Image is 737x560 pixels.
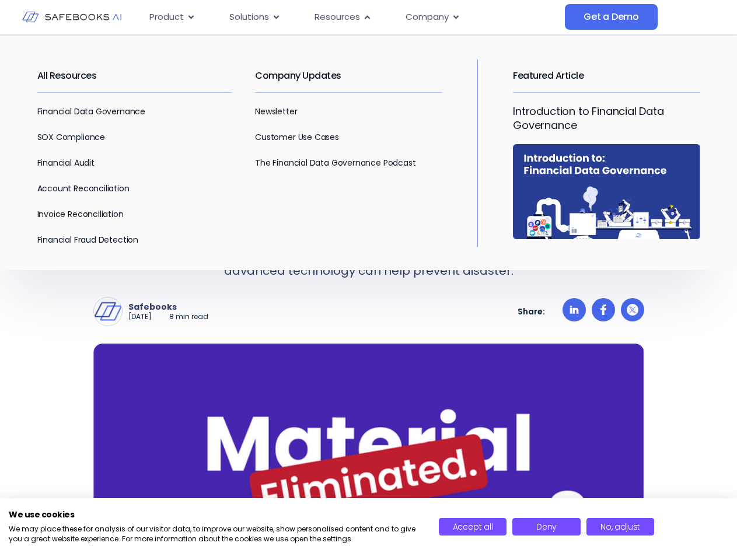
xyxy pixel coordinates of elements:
a: Financial Data Governance [37,106,146,117]
a: Financial Audit [37,157,95,169]
h2: Company Updates [255,60,442,92]
div: Menu Toggle [140,6,565,29]
h2: We use cookies [9,509,421,520]
span: Solutions [229,10,269,24]
a: Financial Fraud Detection [37,234,139,246]
a: The Financial Data Governance Podcast [255,157,415,169]
button: Accept all cookies [439,518,507,535]
span: Deny [536,521,557,533]
span: Accept all [453,521,493,533]
a: All Resources [37,69,97,82]
p: Safebooks [128,302,208,312]
a: Invoice Reconciliation [37,208,124,220]
a: Customer Use Cases [255,131,339,143]
p: We may place these for analysis of our visitor data, to improve our website, show personalised co... [9,524,421,544]
span: Get a Demo [584,11,639,23]
span: Product [149,10,184,24]
a: SOX Compliance [37,131,105,143]
a: Account Reconciliation [37,183,130,194]
button: Deny all cookies [512,518,581,535]
nav: Menu [140,6,565,29]
p: Share: [518,306,545,317]
img: Safebooks [94,297,122,325]
p: [DATE] [128,312,152,322]
p: 8 min read [169,312,208,322]
span: Resources [315,10,360,24]
a: Get a Demo [565,4,658,30]
a: Introduction to Financial Data Governance [513,104,664,132]
button: Adjust cookie preferences [586,518,655,535]
span: Company [406,10,449,24]
a: Newsletter [255,106,297,117]
h2: Featured Article [513,60,700,92]
span: No, adjust [600,521,640,533]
